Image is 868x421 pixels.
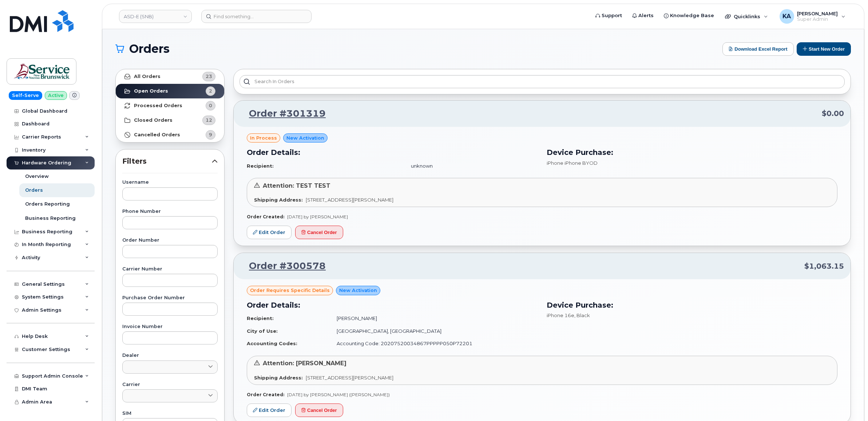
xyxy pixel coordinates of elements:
[254,197,303,203] strong: Shipping Address:
[404,160,538,172] td: unknown
[330,337,538,350] td: Accounting Code: 20207520034867PPPPP050P72201
[134,103,182,109] strong: Processed Orders
[209,87,212,94] span: 2
[122,411,218,416] label: SIM
[122,267,218,272] label: Carrier Number
[797,42,851,56] button: Start New Order
[295,226,343,239] button: Cancel Order
[122,324,218,329] label: Invoice Number
[122,209,218,214] label: Phone Number
[247,147,538,158] h3: Order Details:
[247,392,284,397] strong: Order Created:
[122,353,218,358] label: Dealer
[122,180,218,185] label: Username
[250,135,277,141] span: in process
[547,160,598,166] span: iPhone iPhone BYOD
[247,226,292,239] a: Edit Order
[240,260,326,273] a: Order #300578
[206,73,212,80] span: 23
[250,287,330,294] span: Order requires Specific details
[247,300,538,311] h3: Order Details:
[122,382,218,387] label: Carrier
[547,147,838,158] h3: Device Purchase:
[247,404,292,417] a: Edit Order
[804,261,844,272] span: $1,063.15
[116,69,224,84] a: All Orders23
[306,375,393,381] span: [STREET_ADDRESS][PERSON_NAME]
[822,108,844,119] span: $0.00
[330,325,538,338] td: [GEOGRAPHIC_DATA], [GEOGRAPHIC_DATA]
[134,74,160,79] strong: All Orders
[134,117,173,123] strong: Closed Orders
[287,214,348,219] span: [DATE] by [PERSON_NAME]
[134,88,168,94] strong: Open Orders
[116,128,224,142] a: Cancelled Orders9
[287,392,390,397] span: [DATE] by [PERSON_NAME] ([PERSON_NAME])
[247,163,274,169] strong: Recipient:
[339,287,377,294] span: New Activation
[240,107,326,120] a: Order #301319
[547,300,838,311] h3: Device Purchase:
[247,328,278,334] strong: City of Use:
[206,117,212,124] span: 12
[247,315,274,321] strong: Recipient:
[286,135,324,141] span: New Activation
[722,42,794,56] button: Download Excel Report
[209,131,212,138] span: 9
[122,238,218,243] label: Order Number
[116,113,224,128] a: Closed Orders12
[306,197,393,203] span: [STREET_ADDRESS][PERSON_NAME]
[116,98,224,113] a: Processed Orders0
[295,404,343,417] button: Cancel Order
[247,340,297,346] strong: Accounting Codes:
[209,102,212,109] span: 0
[263,182,330,189] span: Attention: TEST TEST
[116,84,224,98] a: Open Orders2
[330,312,538,325] td: [PERSON_NAME]
[122,156,212,167] span: Filters
[254,375,303,381] strong: Shipping Address:
[574,312,590,318] span: , Black
[129,43,170,54] span: Orders
[547,312,574,318] span: iPhone 16e
[239,75,845,88] input: Search in orders
[247,214,284,219] strong: Order Created:
[263,360,346,367] span: Attention: [PERSON_NAME]
[134,132,180,138] strong: Cancelled Orders
[122,296,218,300] label: Purchase Order Number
